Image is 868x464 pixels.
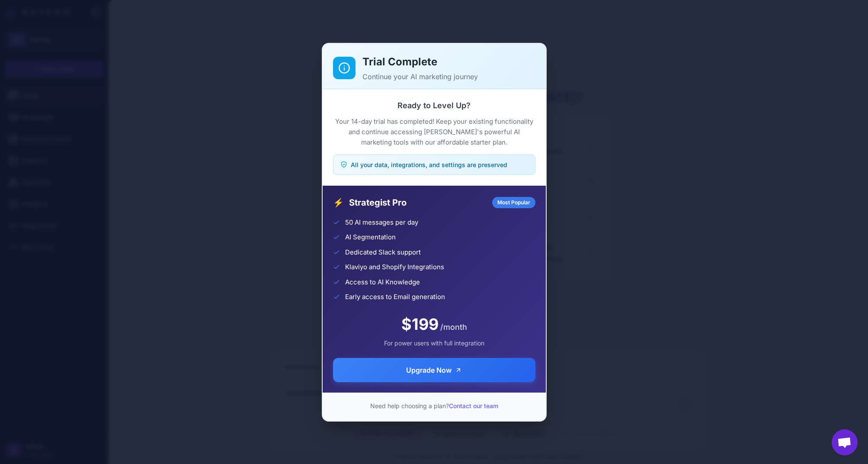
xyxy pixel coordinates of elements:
[345,262,444,272] span: Klaviyo and Shopify Integrations
[401,313,439,336] span: $199
[345,218,418,228] span: 50 AI messages per day
[440,321,467,333] span: /month
[832,429,858,455] a: Open chat
[345,248,421,258] span: Dedicated Slack support
[349,196,487,209] span: Strategist Pro
[362,71,535,82] p: Continue your AI marketing journey
[333,358,535,382] button: Upgrade Now
[333,401,535,410] p: Need help choosing a plan?
[333,196,344,209] span: ⚡
[345,277,420,287] span: Access to AI Knowledge
[333,338,535,348] div: For power users with full integration
[351,160,507,169] span: All your data, integrations, and settings are preserved
[362,54,535,70] h2: Trial Complete
[406,365,452,375] span: Upgrade Now
[333,100,535,111] h3: Ready to Level Up?
[345,292,445,302] span: Early access to Email generation
[449,402,498,409] a: Contact our team
[345,232,396,242] span: AI Segmentation
[333,116,535,148] p: Your 14-day trial has completed! Keep your existing functionality and continue accessing [PERSON_...
[492,197,535,208] div: Most Popular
